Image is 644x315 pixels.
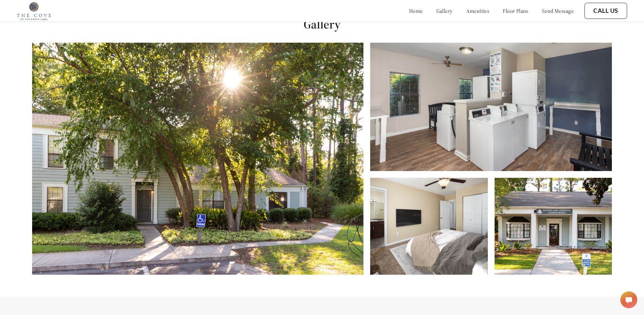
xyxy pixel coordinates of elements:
a: Call Us [593,7,618,15]
img: Alt text [32,43,363,275]
button: Call Us [585,3,627,19]
a: floor plans [503,7,528,14]
img: Alt text [495,178,612,275]
a: amenities [466,7,490,14]
img: Alt text [370,178,487,275]
a: send message [542,7,574,14]
img: cove_at_fountain_lake_logo.png [17,2,51,20]
a: gallery [436,7,453,14]
img: Alt text [370,43,612,171]
a: home [409,7,423,14]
